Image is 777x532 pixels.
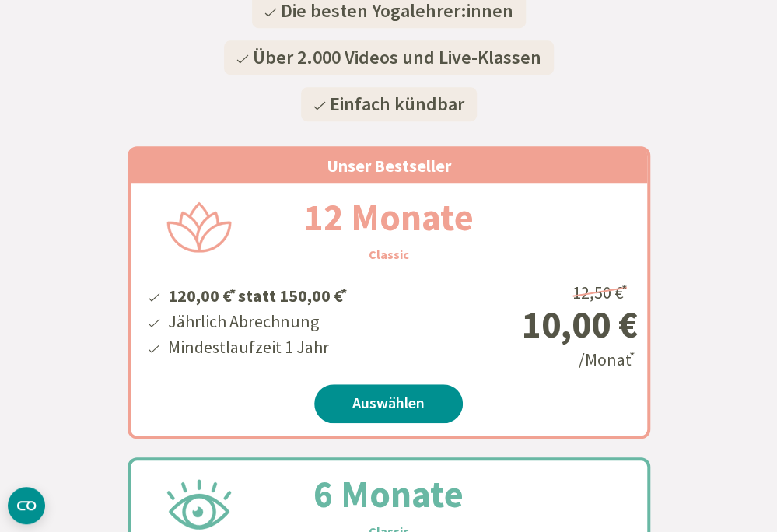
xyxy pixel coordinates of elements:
li: 120,00 € statt 150,00 € [166,279,349,308]
h2: 6 Monate [276,466,501,522]
span: Über 2.000 Videos und Live-Klassen [253,45,541,69]
h3: Classic [369,245,409,264]
div: /Monat [451,276,638,372]
li: Mindestlaufzeit 1 Jahr [166,334,349,360]
span: 12,50 € [572,282,630,303]
span: Unser Bestseller [327,155,451,177]
a: Auswählen [314,384,463,423]
h2: 12 Monate [267,189,511,245]
div: 10,00 € [451,306,638,343]
button: CMP-Widget öffnen [8,487,45,524]
span: Einfach kündbar [330,92,464,116]
li: Jährlich Abrechnung [166,309,349,334]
